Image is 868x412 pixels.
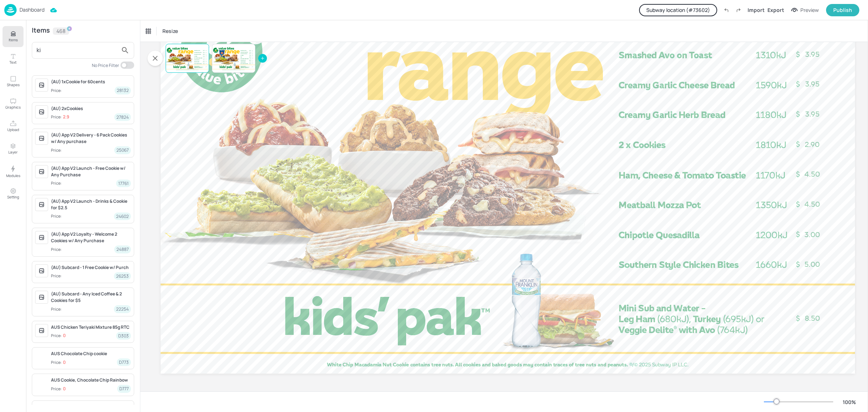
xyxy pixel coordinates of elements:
div: 26253 [114,272,131,280]
div: (AU) App V2 Launch - Drinks & Cookie for $2.5 [51,198,131,211]
div: 22254 [114,305,131,313]
span: 4.50 [206,58,207,59]
div: Preview [800,6,819,14]
p: Modules [6,173,20,178]
div: (AU) 2xCookies [51,105,131,112]
span: 4.50 [804,200,820,209]
span: 8.50 [805,314,820,323]
button: Graphics [3,93,24,114]
img: logo-86c26b7e.jpg [4,4,17,16]
span: 3.00 [206,62,207,62]
span: 5.00 [206,63,207,64]
div: 28132 [115,87,131,94]
p: Text [9,60,17,65]
p: Setting [7,194,19,199]
div: AUS Double chocolate chip Cookie [51,404,131,410]
div: Price: [51,386,66,392]
p: 0 [63,386,66,391]
p: Graphics [5,105,21,110]
div: D773 [117,358,131,366]
div: (AU) Subcard - 1 Free Cookie w/ Purch [51,264,131,271]
input: Search Item [37,45,118,56]
div: AUS Chocolate Chip cookie [51,350,131,357]
span: 4.50 [804,170,820,178]
div: Price: [51,88,63,94]
div: Price: [51,333,66,339]
div: Price: [51,147,63,154]
span: 2.90 [805,140,820,149]
div: 24887 [114,245,131,253]
button: Text [3,49,24,70]
button: Subway location (#73602) [639,4,717,16]
div: Export [767,6,784,14]
span: 3.95 [252,52,253,52]
button: Layer [3,138,24,159]
button: Preview [787,5,823,16]
label: Redo (Ctrl + Y) [732,4,745,16]
div: Price: [51,360,66,366]
label: Undo (Ctrl + Z) [720,4,732,16]
div: 100 % [841,398,858,406]
span: 3.95 [252,54,253,54]
div: (AU) App V2 Loyalty - Welcome 2 Cookies w/ Any Purchase [51,231,131,244]
div: Items [32,28,50,35]
p: 2.9 [63,114,69,119]
p: Layer [8,150,18,155]
button: Publish [826,4,859,16]
div: Price: [51,213,63,219]
span: 3.95 [206,52,207,53]
span: 8.50 [206,67,207,67]
button: Setting [3,183,24,204]
div: (AU) 1xCookie for 60cents [51,79,131,85]
div: Import [748,6,765,14]
div: Publish [833,6,852,14]
span: 3.50 [252,57,253,58]
button: Shapes [3,71,24,92]
div: Price: [51,247,63,253]
button: Upload [3,116,24,137]
div: AUS Cookie, Chocolate Chip Rainbow [51,377,131,383]
button: Items [3,26,24,47]
span: 3.00 [804,230,820,239]
div: D303 [116,332,131,340]
span: 2.90 [206,56,207,56]
p: Shapes [7,82,20,87]
img: sides-drinks-extras_chocchiprainbowcookie.png [35,377,48,390]
span: 5.00 [252,63,253,64]
span: 2.90 [252,55,253,56]
span: 3.95 [206,54,207,55]
div: (AU) App V2 Launch - Free Cookie w/ Any Purchase [51,165,131,178]
span: Resize [161,27,179,35]
div: 27824 [114,113,131,121]
div: AUS Chicken Teriyaki Mixture 85g RTC [51,324,131,331]
span: 3.95 [206,50,207,51]
span: 3.95 [805,110,820,118]
div: 24602 [114,213,131,220]
div: Price: [51,180,63,186]
div: Price: [51,306,63,312]
span: 3.00 [252,62,253,63]
span: 4.50 [206,60,207,60]
p: Upload [7,127,19,132]
div: Price: [51,273,63,279]
span: 3.95 [252,50,253,51]
div: (AU) Subcard - Any Iced Coffee & 2 Cookies for $5 [51,291,131,304]
span: 8.50 [252,67,253,67]
p: Items [9,37,18,42]
img: sides-drinks-extras_chocolatechipcookie.png [35,350,48,363]
span: 3.95 [805,80,820,88]
div: Price: [51,114,69,120]
div: D777 [117,385,131,392]
span: 5.00 [804,260,820,269]
p: 468 [56,29,65,34]
span: 4.50 [252,60,253,61]
div: (AU) App V2 Delivery - 6 Pack Cookies w/ Any purchase [51,132,131,145]
button: Modules [3,161,24,182]
span: 4.50 [252,59,253,59]
p: 0 [63,360,66,365]
div: 17761 [116,180,131,187]
p: 0 [63,333,66,338]
div: No Price Filter [92,62,119,68]
span: 3.95 [805,50,820,59]
button: search [118,43,132,58]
